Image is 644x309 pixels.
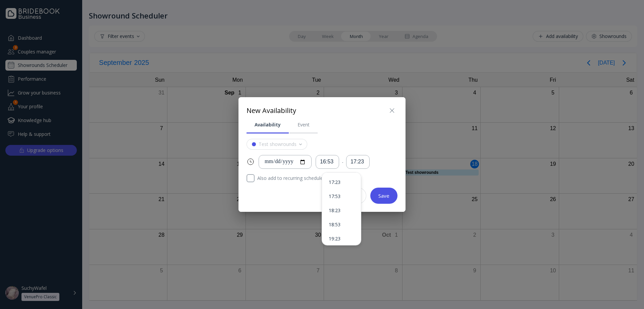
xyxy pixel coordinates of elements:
label: Also add to recurring schedule [255,174,397,182]
div: Availability [255,121,281,128]
div: 18:23 [329,207,354,214]
button: Test showrounds [247,139,307,150]
div: Test showrounds [259,142,297,147]
div: - [342,159,343,165]
button: Save [370,188,397,204]
a: Availability [247,116,289,133]
div: Event [298,121,310,128]
div: 16:53 [320,158,335,166]
div: 18:53 [329,222,354,228]
div: Save [378,193,389,198]
a: Event [289,116,318,133]
div: New Availability [247,106,296,116]
div: 17:53 [329,193,354,199]
div: 17:23 [329,179,354,185]
div: 19:23 [329,236,354,242]
div: 17:23 [351,158,365,166]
